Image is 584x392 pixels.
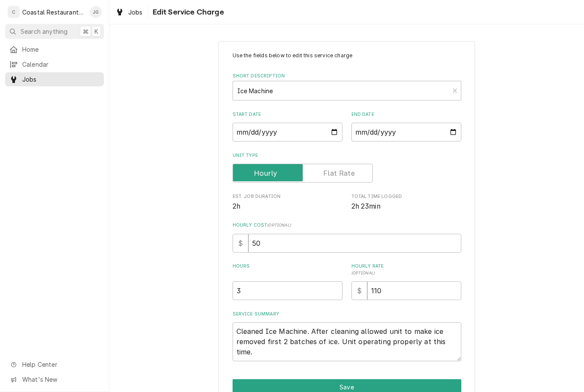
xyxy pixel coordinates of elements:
span: Jobs [22,75,100,84]
span: ( optional ) [351,271,375,275]
label: Start Date [233,111,342,118]
span: 2h [233,202,240,210]
div: [object Object] [233,263,342,300]
span: What's New [22,375,99,384]
div: End Date [351,111,461,141]
label: Service Summary [233,311,461,318]
span: ( optional ) [267,223,291,227]
input: yyyy-mm-dd [351,123,461,141]
label: End Date [351,111,461,118]
span: Home [22,45,100,54]
button: Search anything⌘K [5,24,104,39]
div: Est. Job Duration [233,193,342,212]
div: Unit Type [233,152,461,183]
p: Use the fields below to edit this service charge [233,52,461,59]
span: Edit Service Charge [150,6,224,18]
a: Jobs [5,72,104,86]
a: Jobs [112,5,146,19]
span: Search anything [21,27,68,36]
label: Hourly Cost [233,222,461,229]
textarea: Cleaned Ice Machine. After cleaning allowed unit to make ice removed first 2 batches of ice. Unit... [233,322,461,361]
div: Short Description [233,73,461,100]
label: Short Description [233,73,461,80]
label: Hourly Rate [351,263,461,277]
span: Calendar [22,60,100,69]
span: ⌘ [83,27,88,36]
input: yyyy-mm-dd [233,123,342,141]
span: K [94,27,98,36]
div: C [8,6,20,18]
span: Total Time Logged [351,201,461,212]
div: James Gatton's Avatar [90,6,102,18]
a: Go to Help Center [5,357,104,371]
span: Help Center [22,360,99,369]
label: Unit Type [233,152,461,159]
div: Coastal Restaurant Repair [22,8,85,17]
span: Total Time Logged [351,193,461,200]
span: 2h 23min [351,202,380,210]
div: Start Date [233,111,342,141]
a: Go to What's New [5,372,104,386]
div: Line Item Create/Update Form [233,52,461,361]
div: $ [233,234,248,253]
div: JG [90,6,102,18]
div: Total Time Logged [351,193,461,212]
a: Calendar [5,57,104,71]
div: [object Object] [351,263,461,300]
div: Hourly Cost [233,222,461,252]
div: Service Summary [233,311,461,361]
div: $ [351,281,367,300]
span: Est. Job Duration [233,193,342,200]
a: Home [5,42,104,56]
span: Est. Job Duration [233,201,342,212]
label: Hours [233,263,342,277]
span: Jobs [128,8,143,17]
